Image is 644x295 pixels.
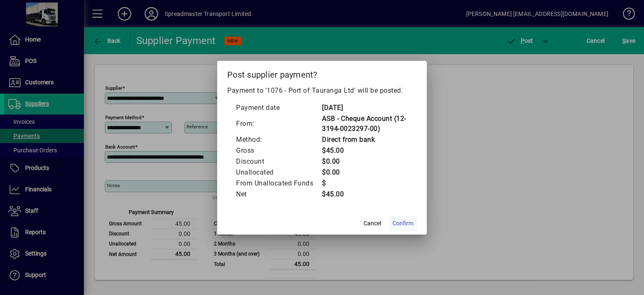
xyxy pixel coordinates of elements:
td: From Unallocated Funds [236,178,322,189]
td: Net [236,189,322,200]
td: Discount [236,156,322,167]
td: $45.00 [322,189,408,200]
td: From: [236,113,322,134]
h2: Post supplier payment? [217,61,427,85]
td: Payment date [236,102,322,113]
td: $0.00 [322,156,408,167]
td: Direct from bank [322,134,408,145]
td: $0.00 [322,167,408,178]
td: ASB - Cheque Account (12-3194-0023297-00) [322,113,408,134]
span: Confirm [392,219,413,228]
td: Unallocated [236,167,322,178]
button: Cancel [359,216,386,231]
td: Gross [236,145,322,156]
td: $45.00 [322,145,408,156]
button: Confirm [389,216,417,231]
td: Method: [236,134,322,145]
p: Payment to '1076 - Port of Tauranga Ltd' will be posted. [227,86,417,96]
td: $ [322,178,408,189]
td: [DATE] [322,102,408,113]
span: Cancel [364,219,381,228]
